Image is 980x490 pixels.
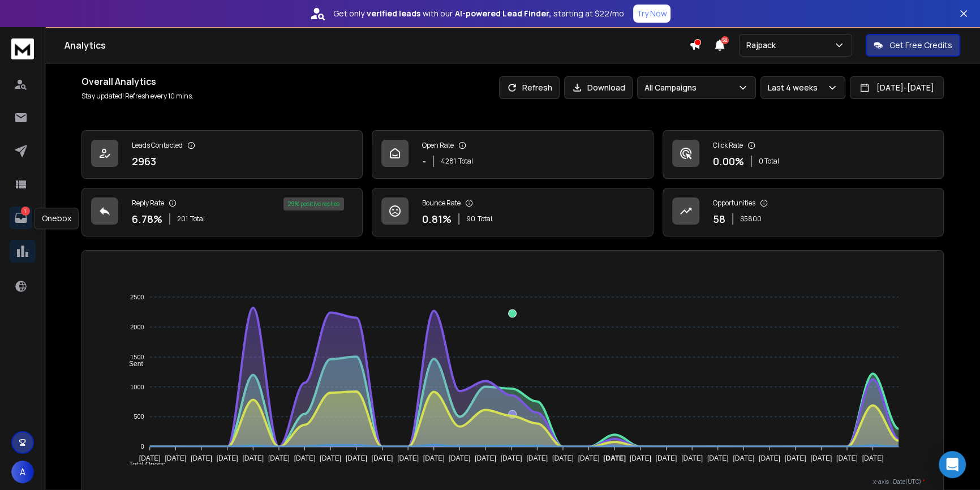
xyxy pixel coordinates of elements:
[268,454,290,462] tspan: [DATE]
[283,197,344,210] div: 29 % positive replies
[501,454,522,462] tspan: [DATE]
[768,82,822,93] p: Last 4 weeks
[564,76,633,99] button: Download
[121,360,143,368] span: Sent
[190,214,205,223] span: Total
[889,40,952,51] p: Get Free Credits
[466,214,475,223] span: 90
[578,454,600,462] tspan: [DATE]
[422,153,426,169] p: -
[132,199,164,208] p: Reply Rate
[422,141,454,150] p: Open Rate
[713,211,725,227] p: 58
[552,454,574,462] tspan: [DATE]
[131,354,144,360] tspan: 1500
[121,461,165,468] span: Total Opens
[21,207,30,216] p: 1
[633,5,670,23] button: Try Now
[294,454,316,462] tspan: [DATE]
[81,75,194,88] h1: Overall Analytics
[131,324,144,330] tspan: 2000
[217,454,238,462] tspan: [DATE]
[131,294,144,300] tspan: 2500
[656,454,677,462] tspan: [DATE]
[604,454,626,462] tspan: [DATE]
[785,454,806,462] tspan: [DATE]
[713,141,743,150] p: Click Rate
[644,82,701,93] p: All Campaigns
[740,214,762,223] p: $ 5800
[10,207,32,229] a: 1
[132,211,162,227] p: 6.78 %
[939,451,966,478] div: Open Intercom Messenger
[372,454,393,462] tspan: [DATE]
[441,157,456,166] span: 4281
[81,130,363,179] a: Leads Contacted2963
[527,454,548,462] tspan: [DATE]
[713,153,744,169] p: 0.00 %
[139,454,161,462] tspan: [DATE]
[423,454,445,462] tspan: [DATE]
[759,157,779,166] p: 0 Total
[682,454,703,462] tspan: [DATE]
[320,454,342,462] tspan: [DATE]
[449,454,471,462] tspan: [DATE]
[759,454,780,462] tspan: [DATE]
[372,188,653,237] a: Bounce Rate0.81%90Total
[372,130,653,179] a: Open Rate-4281Total
[475,454,497,462] tspan: [DATE]
[132,153,156,169] p: 2963
[131,383,144,390] tspan: 1000
[733,454,755,462] tspan: [DATE]
[333,8,624,19] p: Get only with our starting at $22/mo
[35,208,79,229] div: Onebox
[455,8,551,19] strong: AI-powered Lead Finder,
[367,8,420,19] strong: verified leads
[836,454,858,462] tspan: [DATE]
[663,130,944,179] a: Click Rate0.00%0 Total
[499,76,560,99] button: Refresh
[134,413,144,420] tspan: 500
[11,461,34,483] button: A
[458,157,473,166] span: Total
[132,141,183,150] p: Leads Contacted
[422,199,461,208] p: Bounce Rate
[721,36,729,44] span: 50
[11,38,34,59] img: logo
[478,214,492,223] span: Total
[422,211,452,227] p: 0.81 %
[587,82,625,93] p: Download
[713,199,755,208] p: Opportunities
[637,8,667,19] p: Try Now
[663,188,944,237] a: Opportunities58$5800
[398,454,419,462] tspan: [DATE]
[177,214,188,223] span: 201
[346,454,367,462] tspan: [DATE]
[850,76,944,99] button: [DATE]-[DATE]
[746,40,780,51] p: Rajpack
[707,454,729,462] tspan: [DATE]
[100,478,925,486] p: x-axis : Date(UTC)
[522,82,552,93] p: Refresh
[862,454,884,462] tspan: [DATE]
[81,188,363,237] a: Reply Rate6.78%201Total29% positive replies
[243,454,264,462] tspan: [DATE]
[65,38,689,52] h1: Analytics
[165,454,187,462] tspan: [DATE]
[630,454,651,462] tspan: [DATE]
[811,454,832,462] tspan: [DATE]
[81,92,194,101] p: Stay updated! Refresh every 10 mins.
[141,443,144,450] tspan: 0
[866,34,960,57] button: Get Free Credits
[191,454,213,462] tspan: [DATE]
